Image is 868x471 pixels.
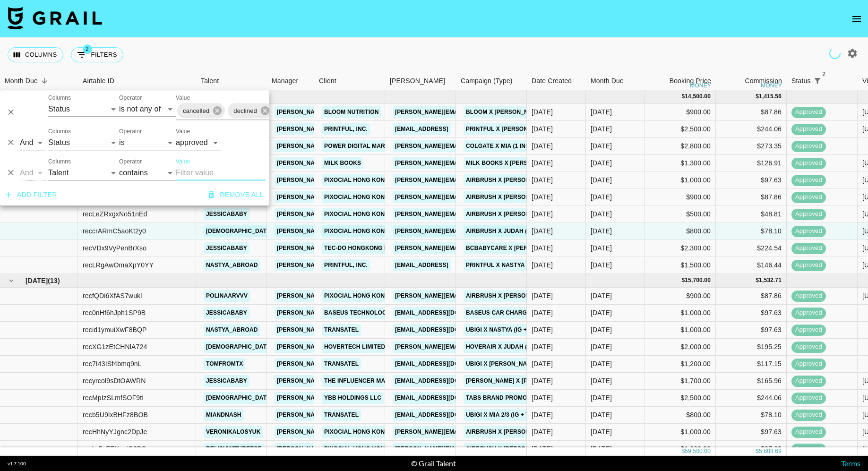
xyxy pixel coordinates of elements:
div: recid1ymuiXwF8BQP [83,325,147,334]
a: nastya_abroad [204,259,260,271]
div: $48.81 [716,206,787,223]
img: Grail Talent [8,7,102,29]
a: jessicababy [204,307,249,319]
a: [PERSON_NAME][EMAIL_ADDRESS][PERSON_NAME][DOMAIN_NAME] [393,174,595,186]
a: YBB Holdings LLC [322,392,384,404]
div: 02/09/2025 [532,243,553,253]
div: 11/08/2025 [532,410,553,420]
div: declined [228,103,273,118]
div: $800.00 [645,407,716,424]
span: approved [791,227,826,236]
div: $ [756,447,759,455]
a: [PERSON_NAME][EMAIL_ADDRESS][DOMAIN_NAME] [275,290,429,302]
label: Value [176,127,190,135]
div: $1,000.00 [645,322,716,339]
div: 23/07/2025 [532,359,553,368]
label: Operator [119,157,142,165]
a: Pixocial Hong Kong Limited [322,290,416,302]
button: Select columns [8,47,63,62]
a: [PERSON_NAME][EMAIL_ADDRESS][DOMAIN_NAME] [275,426,429,438]
div: $87.86 [716,104,787,121]
span: approved [791,159,826,168]
div: © Grail Talent [411,459,456,468]
button: Show filters [71,47,123,62]
a: Milk Books x [PERSON_NAME] (1 Reel + Story) [464,157,613,169]
div: Sep '25 [591,243,612,253]
a: [PERSON_NAME][EMAIL_ADDRESS][PERSON_NAME][DOMAIN_NAME] [393,140,595,152]
div: $97.63 [716,322,787,339]
select: Logic operator [20,135,46,150]
a: HOVERTECH LIMITED [322,341,387,353]
span: approved [791,176,826,185]
a: [PERSON_NAME][EMAIL_ADDRESS][DOMAIN_NAME] [275,392,429,404]
div: 18/08/2025 [532,444,553,454]
a: [DEMOGRAPHIC_DATA] [204,341,275,353]
div: Airtable ID [83,72,114,90]
a: BASEUS TECHNOLOGY (HK) CO. LIMITED [322,307,444,319]
a: polinaarvvv [204,290,250,302]
a: relishwithreese [204,443,264,455]
div: Aug '25 [591,376,612,385]
a: AirBrush x Judah (IG) [464,225,538,237]
a: Power Digital Marketing [322,140,409,152]
div: Sep '25 [591,141,612,151]
a: [EMAIL_ADDRESS][DOMAIN_NAME] [393,358,498,370]
div: 18/08/2025 [532,107,553,117]
a: Transatel [322,324,361,336]
div: Client [314,72,385,90]
button: Delete [4,166,18,180]
div: rec0nHf6hJph1SP9B [83,308,146,317]
div: reclw5oFEXeuiQ9BS [83,444,146,454]
div: Manager [267,72,314,90]
a: [PERSON_NAME][EMAIL_ADDRESS][PERSON_NAME][DOMAIN_NAME] [393,208,595,220]
a: [EMAIL_ADDRESS] [393,259,451,271]
div: money [690,83,711,88]
div: $2,500.00 [645,121,716,138]
div: 07/07/2025 [532,393,553,402]
label: Value [176,94,190,102]
a: [PERSON_NAME][EMAIL_ADDRESS][DOMAIN_NAME] [275,123,429,135]
a: Pixocial Hong Kong Limited [322,225,416,237]
div: $ [681,276,685,284]
a: [PERSON_NAME][EMAIL_ADDRESS][DOMAIN_NAME] [275,242,429,254]
div: recLeZRxgxNo51nEd [83,209,147,219]
span: approved [791,394,826,402]
span: approved [791,325,826,334]
span: approved [791,244,826,253]
div: $ [681,93,685,101]
div: $2,500.00 [645,390,716,407]
a: [PERSON_NAME][EMAIL_ADDRESS][DOMAIN_NAME] [275,140,429,152]
a: [PERSON_NAME][EMAIL_ADDRESS][DOMAIN_NAME] [393,341,547,353]
div: Aug '25 [591,308,612,317]
div: $87.86 [716,189,787,206]
a: Transatel [322,409,361,421]
span: approved [791,291,826,300]
div: Status [787,72,858,90]
span: approved [791,360,826,368]
a: jessicababy [204,375,249,387]
a: Bloom x [PERSON_NAME] (IG, TT) [464,106,567,118]
a: [PERSON_NAME][EMAIL_ADDRESS][PERSON_NAME][DOMAIN_NAME] [393,290,595,302]
a: Pixocial Hong Kong Limited [322,208,416,220]
div: Sep '25 [591,226,612,236]
div: reccrARmC5aoKt2y0 [83,226,146,236]
span: approved [791,108,826,117]
div: $97.63 [716,172,787,189]
a: [PERSON_NAME][EMAIL_ADDRESS][DOMAIN_NAME] [275,324,429,336]
a: [PERSON_NAME][EMAIL_ADDRESS][DOMAIN_NAME] [275,106,429,118]
a: Terms [841,459,860,468]
a: AirBrush x [PERSON_NAME] (IG) [464,191,566,203]
button: Delete [4,105,18,120]
a: Printful x Nastya (IG, TT, YB) [464,259,559,271]
button: Sort [824,74,837,87]
a: AirBrush x [PERSON_NAME] (IG) [464,208,566,220]
div: $ [681,447,685,455]
div: 15,700.00 [685,276,711,284]
div: Sep '25 [591,175,612,185]
a: Ubigi x [PERSON_NAME] (IG + TT, 3 Stories) [464,358,598,370]
div: 5,808.69 [759,447,782,455]
a: veronikalosyuk [204,426,263,438]
div: Status [791,72,811,90]
div: $97.63 [716,305,787,322]
div: Airtable ID [78,72,196,90]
